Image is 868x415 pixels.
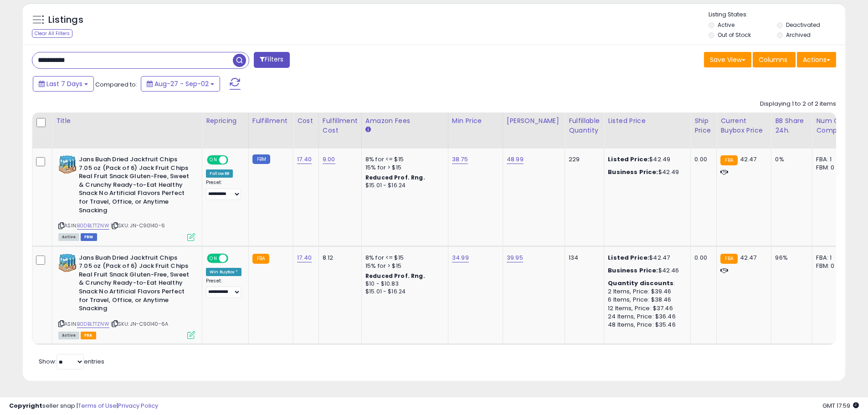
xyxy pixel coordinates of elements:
[81,233,97,241] span: FBM
[365,155,441,164] div: 8% for <= $15
[9,402,158,410] div: seller snap | |
[39,357,104,366] span: Show: entries
[48,14,83,26] h5: Listings
[753,52,796,67] button: Columns
[452,116,499,126] div: Min Price
[507,155,524,164] a: 48.99
[740,155,757,164] span: 42.47
[816,164,846,172] div: FBM: 0
[9,401,42,410] strong: Copyright
[297,116,315,126] div: Cost
[608,253,649,262] b: Listed Price:
[759,55,787,64] span: Columns
[365,182,441,190] div: $15.01 - $16.24
[608,279,673,287] b: Quantity discounts
[79,254,190,315] b: Jans Buah Dried Jackfruit Chips 7.05 oz (Pack of 6) Jack Fruit Chips Real Fruit Snack Gluten-Free...
[608,155,683,164] div: $42.49
[507,253,523,262] a: 39.95
[252,116,289,126] div: Fulfillment
[365,174,425,181] b: Reduced Prof. Rng.
[608,279,683,287] div: :
[254,52,289,68] button: Filters
[608,296,683,304] div: 6 Items, Price: $38.46
[718,31,751,39] label: Out of Stock
[507,116,561,126] div: [PERSON_NAME]
[206,268,241,276] div: Win BuyBox *
[365,254,441,262] div: 8% for <= $15
[141,76,220,92] button: Aug-27 - Sep-02
[81,332,96,339] span: FBA
[569,116,600,135] div: Fulfillable Quantity
[206,169,233,178] div: Follow BB
[32,29,72,38] div: Clear All Filters
[252,154,270,164] small: FBM
[365,116,444,126] div: Amazon Fees
[720,254,737,264] small: FBA
[608,168,658,176] b: Business Price:
[58,155,195,240] div: ASIN:
[720,155,737,165] small: FBA
[694,116,713,135] div: Ship Price
[118,401,158,410] a: Privacy Policy
[786,31,811,39] label: Archived
[58,332,79,339] span: All listings currently available for purchase on Amazon
[775,155,805,164] div: 0%
[206,179,241,200] div: Preset:
[154,79,209,88] span: Aug-27 - Sep-02
[79,155,190,217] b: Jans Buah Dried Jackfruit Chips 7.05 oz (Pack of 6) Jack Fruit Chips Real Fruit Snack Gluten-Free...
[208,254,219,262] span: ON
[569,155,597,164] div: 229
[569,254,597,262] div: 134
[206,278,241,298] div: Preset:
[452,155,468,164] a: 38.75
[111,222,165,229] span: | SKU: JN-C90140-6
[297,253,312,262] a: 17.40
[816,262,846,270] div: FBM: 0
[694,155,709,164] div: 0.00
[709,10,845,19] p: Listing States:
[720,116,767,135] div: Current Buybox Price
[58,254,77,272] img: 51RP9SceEOL._SL40_.jpg
[608,266,683,275] div: $42.46
[323,116,358,135] div: Fulfillment Cost
[608,155,649,164] b: Listed Price:
[206,116,245,126] div: Repricing
[208,156,219,164] span: ON
[608,168,683,176] div: $42.49
[297,155,312,164] a: 17.40
[77,222,109,230] a: B0DBLTTZNW
[95,80,137,89] span: Compared to:
[775,254,805,262] div: 96%
[608,266,658,275] b: Business Price:
[608,116,687,126] div: Listed Price
[816,254,846,262] div: FBA: 1
[78,401,117,410] a: Terms of Use
[816,116,849,135] div: Num of Comp.
[608,321,683,329] div: 48 Items, Price: $35.46
[452,253,469,262] a: 34.99
[365,280,441,288] div: $10 - $10.83
[718,21,734,29] label: Active
[608,287,683,296] div: 2 Items, Price: $39.46
[58,155,77,174] img: 51RP9SceEOL._SL40_.jpg
[797,52,836,67] button: Actions
[608,304,683,313] div: 12 Items, Price: $37.46
[58,233,79,241] span: All listings currently available for purchase on Amazon
[786,21,820,29] label: Deactivated
[608,313,683,321] div: 24 Items, Price: $36.46
[365,272,425,280] b: Reduced Prof. Rng.
[252,254,269,264] small: FBA
[227,156,241,164] span: OFF
[694,254,709,262] div: 0.00
[608,254,683,262] div: $42.47
[365,288,441,296] div: $15.01 - $16.24
[46,79,82,88] span: Last 7 Days
[323,254,354,262] div: 8.12
[77,320,109,328] a: B0DBLTTZNW
[33,76,94,92] button: Last 7 Days
[816,155,846,164] div: FBA: 1
[704,52,751,67] button: Save View
[365,126,371,134] small: Amazon Fees.
[740,253,757,262] span: 42.47
[365,164,441,172] div: 15% for > $15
